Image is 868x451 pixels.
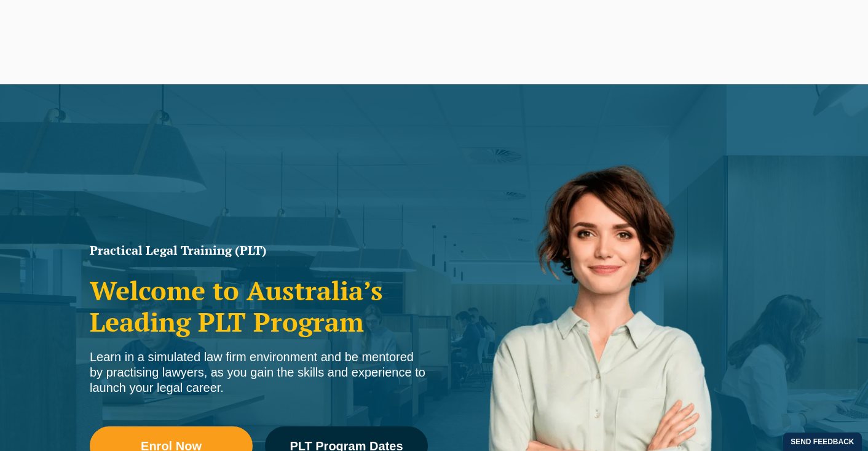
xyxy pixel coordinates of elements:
div: Learn in a simulated law firm environment and be mentored by practising lawyers, as you gain the ... [90,349,428,396]
h2: Welcome to Australia’s Leading PLT Program [90,275,428,337]
h1: Practical Legal Training (PLT) [90,244,428,257]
